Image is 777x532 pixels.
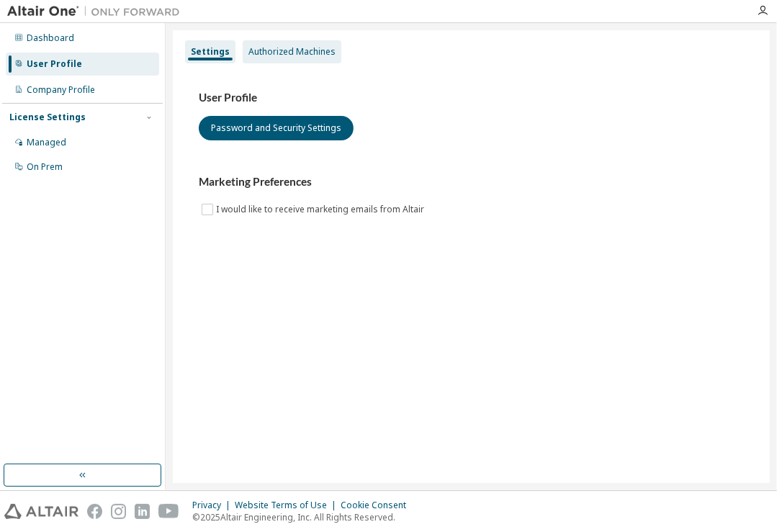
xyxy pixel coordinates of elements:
img: instagram.svg [111,504,126,519]
img: linkedin.svg [135,504,150,519]
div: Company Profile [27,84,95,96]
div: Authorized Machines [248,46,336,58]
div: Managed [27,137,66,148]
div: Privacy [192,500,235,511]
div: Website Terms of Use [235,500,341,511]
img: Altair One [7,4,187,19]
img: facebook.svg [87,504,102,519]
label: I would like to receive marketing emails from Altair [216,201,427,218]
h3: Marketing Preferences [199,175,744,189]
p: © 2025 Altair Engineering, Inc. All Rights Reserved. [192,511,415,523]
div: Cookie Consent [341,500,415,511]
div: Dashboard [27,32,74,44]
div: License Settings [9,112,86,123]
h3: User Profile [199,91,744,105]
div: Settings [191,46,230,58]
img: altair_logo.svg [4,504,78,519]
button: Password and Security Settings [199,116,354,140]
div: On Prem [27,161,63,173]
img: youtube.svg [158,504,179,519]
div: User Profile [27,58,82,70]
